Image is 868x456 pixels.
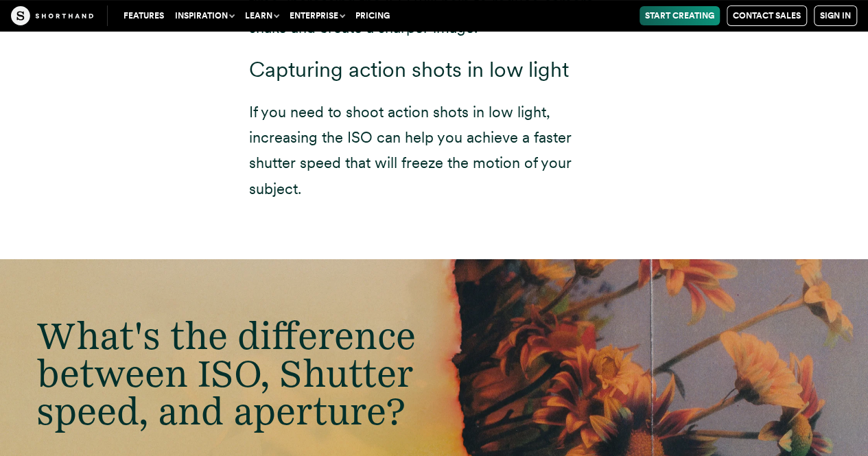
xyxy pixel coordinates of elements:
button: Learn [239,6,284,25]
a: Start Creating [640,6,720,25]
a: Features [118,6,169,25]
img: The Craft [11,6,93,25]
a: Pricing [350,6,395,25]
a: Sign in [814,5,857,26]
h3: Capturing action shots in low light [249,58,620,83]
button: Enterprise [284,6,350,25]
span: What's the difference between ISO, Shutter speed, and aperture? [36,313,416,434]
p: If you need to shoot action shots in low light, increasing the ISO can help you achieve a faster ... [249,99,620,202]
a: Contact Sales [727,5,807,26]
button: Inspiration [169,6,239,25]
